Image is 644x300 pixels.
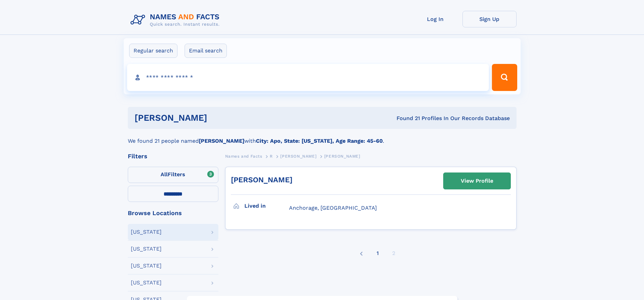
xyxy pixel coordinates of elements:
[270,154,273,159] span: R
[280,154,316,159] span: [PERSON_NAME]
[135,114,302,122] h1: [PERSON_NAME]
[161,171,168,178] span: All
[280,152,316,160] a: [PERSON_NAME]
[444,173,510,189] a: View Profile
[131,229,162,235] div: [US_STATE]
[128,153,218,159] div: Filters
[131,280,162,285] div: [US_STATE]
[231,176,292,184] a: [PERSON_NAME]
[128,129,517,145] div: We found 21 people named with .
[127,64,489,91] input: search input
[408,11,462,27] a: Log In
[199,138,244,144] b: [PERSON_NAME]
[270,152,273,160] a: R
[131,263,162,269] div: [US_STATE]
[256,138,383,144] b: City: Apo, State: [US_STATE], Age Range: 45-60
[462,11,517,27] a: Sign Up
[461,173,493,189] div: View Profile
[357,245,365,262] a: Previous
[289,205,377,211] span: Anchorage, [GEOGRAPHIC_DATA]
[324,154,360,159] span: [PERSON_NAME]
[244,200,289,212] h3: Lived in
[185,44,227,58] label: Email search
[377,245,379,262] a: 1
[128,167,218,183] label: Filters
[492,64,517,91] button: Search Button
[392,245,395,262] div: 2
[128,210,218,216] div: Browse Locations
[131,246,162,252] div: [US_STATE]
[225,152,262,160] a: Names and Facts
[129,44,177,58] label: Regular search
[128,11,225,29] img: Logo Names and Facts
[302,115,510,122] div: Found 21 Profiles In Our Records Database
